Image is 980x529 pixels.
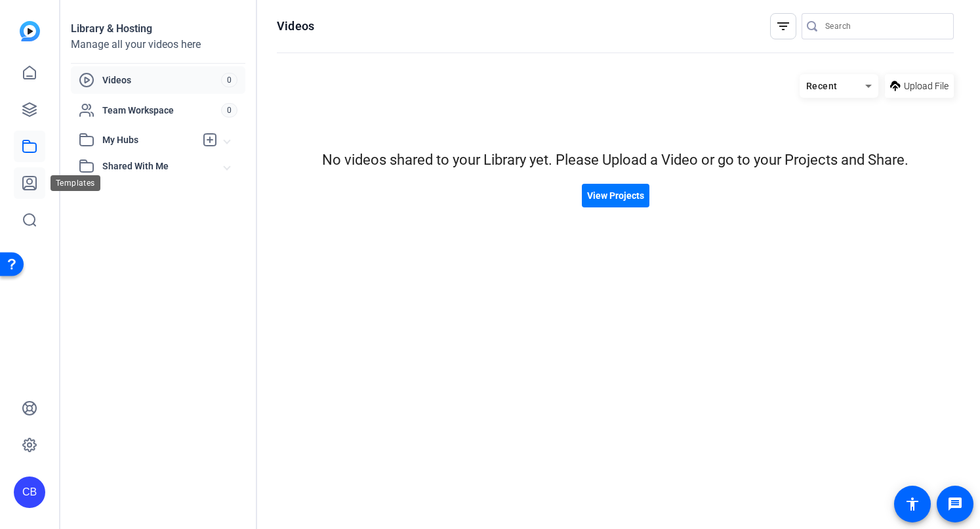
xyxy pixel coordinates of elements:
mat-icon: accessibility [905,496,920,512]
input: Search [825,18,943,34]
span: Team Workspace [102,104,221,117]
div: Manage all your videos here [71,37,245,53]
span: 0 [221,73,237,87]
span: 0 [221,103,237,117]
mat-icon: message [947,496,963,512]
mat-icon: filter_list [775,18,791,34]
mat-expansion-panel-header: Shared With Me [71,153,245,179]
mat-expansion-panel-header: My Hubs [71,127,245,153]
span: Shared With Me [102,159,224,173]
span: Recent [806,81,838,91]
span: View Projects [587,189,644,203]
span: Upload File [904,79,949,93]
button: View Projects [582,184,649,207]
div: Templates [51,175,100,191]
div: CB [14,476,45,508]
div: Library & Hosting [71,21,245,37]
div: No videos shared to your Library yet. Please Upload a Video or go to your Projects and Share. [277,149,954,171]
span: My Hubs [102,133,195,147]
button: Upload File [885,74,954,98]
span: Videos [102,74,221,87]
img: blue-gradient.svg [20,21,40,41]
h1: Videos [277,18,314,34]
